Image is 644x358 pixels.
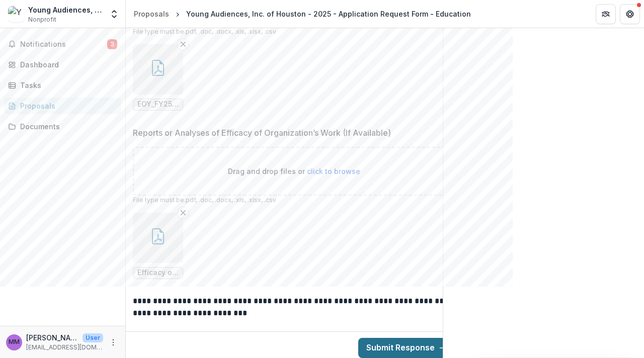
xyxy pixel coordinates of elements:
div: Remove FileEfficacy of Young Audiences of [GEOGRAPHIC_DATA]pdf [133,213,183,279]
button: Open entity switcher [107,4,121,24]
button: Remove File [177,38,189,50]
button: Get Help [620,4,640,24]
p: [PERSON_NAME] [26,332,78,343]
div: Documents [20,121,113,132]
p: Reports or Analyses of Efficacy of Organization’s Work (If Available) [133,127,391,139]
nav: breadcrumb [130,7,475,21]
span: EOY_FY25_YAH.pdf [137,100,179,109]
p: [EMAIL_ADDRESS][DOMAIN_NAME] [26,343,103,352]
div: Proposals [134,9,169,19]
div: Young Audiences, Inc. of [GEOGRAPHIC_DATA] [28,5,103,15]
span: Efficacy of Young Audiences of [GEOGRAPHIC_DATA]pdf [137,268,179,277]
img: Young Audiences, Inc. of Houston [8,6,24,22]
button: Submit Response [358,338,455,358]
span: Nonprofit [28,15,56,24]
button: Notifications3 [4,36,121,52]
span: click to browse [307,167,360,175]
span: Notifications [20,40,107,49]
a: Proposals [4,98,121,114]
p: File type must be .pdf, .doc, .docx, .xls, .xlsx, .csv [133,196,455,205]
span: 3 [107,39,117,49]
a: Dashboard [4,56,121,73]
p: File type must be .pdf, .doc, .docx, .xls, .xlsx, .csv [133,27,455,36]
button: Remove File [177,207,189,219]
button: More [107,336,119,348]
div: Mary Mettenbrink [9,339,20,345]
div: Remove FileEOY_FY25_YAH.pdf [133,44,183,111]
div: Tasks [20,80,113,91]
div: Young Audiences, Inc. of Houston - 2025 - Application Request Form - Education [186,9,471,19]
div: Dashboard [20,59,113,70]
a: Tasks [4,77,121,94]
div: Proposals [20,101,113,111]
p: Drag and drop files or [228,166,360,176]
a: Proposals [130,7,173,21]
p: User [83,333,103,342]
a: Documents [4,118,121,135]
button: Partners [596,4,616,24]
